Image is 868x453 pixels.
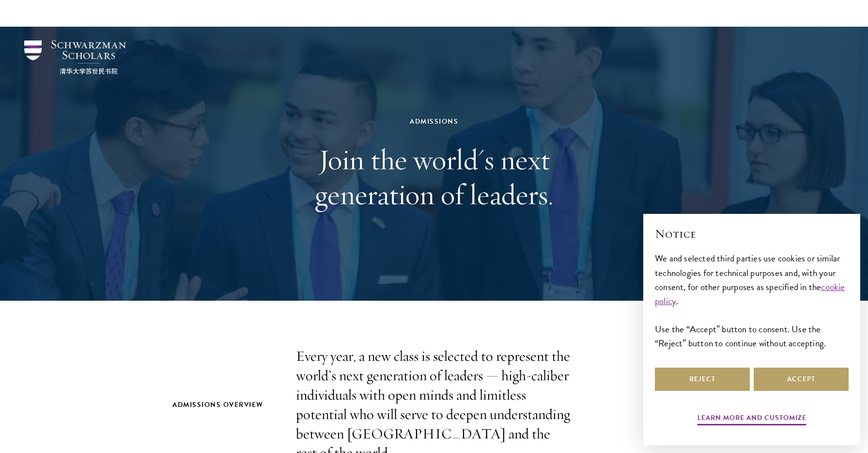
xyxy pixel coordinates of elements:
button: Learn more and customize [697,412,806,427]
div: Admissions [267,115,601,128]
a: cookie policy [655,280,845,308]
img: Schwarzman Scholars [24,40,126,74]
h2: Admissions Overview [172,399,277,411]
div: We and selected third parties use cookies or similar technologies for technical purposes and, wit... [655,251,849,350]
h1: Join the world's next generation of leaders. [267,142,601,212]
h2: Notice [655,226,849,242]
button: Reject [655,368,750,391]
button: Accept [754,368,849,391]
